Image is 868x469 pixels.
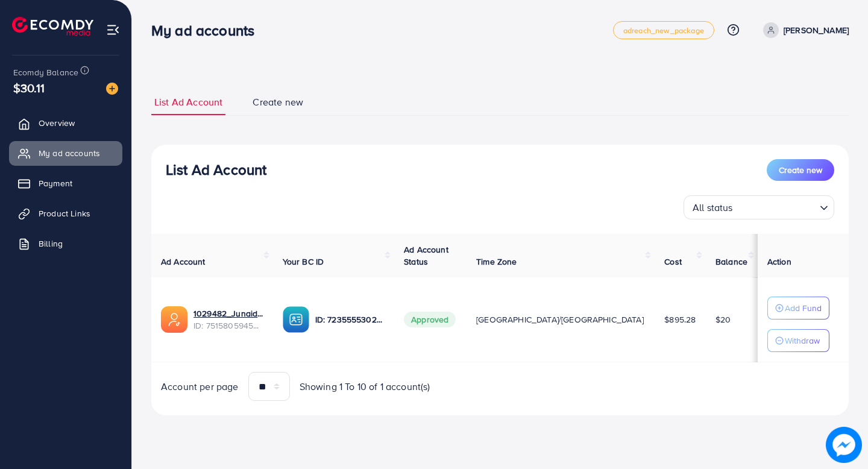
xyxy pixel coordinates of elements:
[767,256,791,268] span: Action
[476,256,517,268] span: Time Zone
[193,307,263,332] div: <span class='underline'>1029482_Junaid YT_1749909940919</span></br>7515805945222807553
[767,297,829,319] button: Add Fund
[664,256,682,268] span: Cost
[283,306,309,333] img: ic-ba-acc.ded83a64.svg
[154,95,222,109] span: List Ad Account
[39,238,63,250] span: Billing
[39,117,75,129] span: Overview
[39,147,100,159] span: My ad accounts
[193,307,263,319] a: 1029482_Junaid YT_1749909940919
[300,380,430,394] span: Showing 1 To 10 of 1 account(s)
[253,95,303,109] span: Create new
[404,312,456,327] span: Approved
[9,111,122,135] a: Overview
[13,66,78,78] span: Ecomdy Balance
[476,313,644,326] span: [GEOGRAPHIC_DATA]/[GEOGRAPHIC_DATA]
[737,197,815,216] input: Search for option
[161,306,187,333] img: ic-ads-acc.e4c84228.svg
[13,79,45,96] span: $30.11
[151,22,264,39] h3: My ad accounts
[166,161,266,178] h3: List Ad Account
[767,329,829,352] button: Withdraw
[785,333,820,348] p: Withdraw
[715,313,731,326] span: $20
[9,141,122,165] a: My ad accounts
[785,301,822,315] p: Add Fund
[684,195,834,219] div: Search for option
[39,207,90,219] span: Product Links
[404,244,448,268] span: Ad Account Status
[690,199,735,216] span: All status
[613,21,714,39] a: adreach_new_package
[161,256,206,268] span: Ad Account
[664,313,696,326] span: $895.28
[758,22,849,38] a: [PERSON_NAME]
[784,23,849,37] p: [PERSON_NAME]
[106,23,120,37] img: menu
[9,201,122,225] a: Product Links
[623,27,704,34] span: adreach_new_package
[161,380,239,394] span: Account per page
[715,256,747,268] span: Balance
[315,312,385,327] p: ID: 7235555302098108417
[9,171,122,195] a: Payment
[39,177,72,189] span: Payment
[193,319,263,332] span: ID: 7515805945222807553
[106,83,118,95] img: image
[779,164,822,176] span: Create new
[12,17,93,36] img: logo
[9,231,122,256] a: Billing
[826,427,862,463] img: image
[767,159,834,181] button: Create new
[283,256,324,268] span: Your BC ID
